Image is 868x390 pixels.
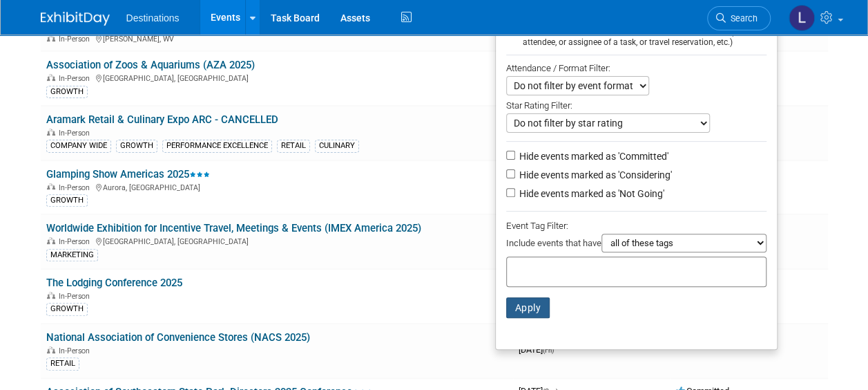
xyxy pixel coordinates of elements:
[46,235,508,246] div: [GEOGRAPHIC_DATA], [GEOGRAPHIC_DATA]
[59,183,94,192] span: In-Person
[47,183,55,190] img: In-Person Event
[46,222,421,234] a: Worldwide Exhibition for Incentive Travel, Meetings & Events (IMEX America 2025)
[46,168,210,180] a: Glamping Show Americas 2025
[517,168,672,182] label: Hide events marked as 'Considering'
[46,59,255,71] a: Association of Zoos & Aquariums (AZA 2025)
[46,181,508,192] div: Aurora, [GEOGRAPHIC_DATA]
[59,237,94,246] span: In-Person
[707,6,771,30] a: Search
[789,5,815,31] img: Lauren Herod
[506,218,766,234] div: Event Tag Filter:
[59,74,94,83] span: In-Person
[59,346,94,355] span: In-Person
[46,113,278,126] a: Aramark Retail & Culinary Expo ARC - CANCELLED
[46,277,182,289] a: The Lodging Conference 2025
[517,149,668,163] label: Hide events marked as 'Committed'
[46,140,111,152] div: COMPANY WIDE
[543,346,554,354] span: (Fri)
[506,27,766,48] div: Only show events that either I created, or I am tagged in (as attendee, or assignee of a task, or...
[46,357,79,370] div: RETAIL
[59,292,94,301] span: In-Person
[47,129,55,136] img: In-Person Event
[315,140,359,152] div: CULINARY
[506,60,766,76] div: Attendance / Format Filter:
[517,187,664,201] label: Hide events marked as 'Not Going'
[47,237,55,244] img: In-Person Event
[46,32,508,44] div: [PERSON_NAME], WV
[47,35,55,41] img: In-Person Event
[506,95,766,113] div: Star Rating Filter:
[46,86,88,98] div: GROWTH
[46,249,98,261] div: MARKETING
[162,140,272,152] div: PERFORMANCE EXCELLENCE
[506,234,766,257] div: Include events that have
[59,35,94,44] span: In-Person
[59,129,94,138] span: In-Person
[46,303,88,315] div: GROWTH
[116,140,157,152] div: GROWTH
[726,13,758,24] span: Search
[47,74,55,81] img: In-Person Event
[41,12,110,26] img: ExhibitDay
[126,12,180,24] span: Destinations
[46,194,88,207] div: GROWTH
[506,297,550,318] button: Apply
[46,72,508,83] div: [GEOGRAPHIC_DATA], [GEOGRAPHIC_DATA]
[47,346,55,353] img: In-Person Event
[46,331,310,344] a: National Association of Convenience Stores (NACS 2025)
[519,344,554,355] span: [DATE]
[47,292,55,299] img: In-Person Event
[277,140,310,152] div: RETAIL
